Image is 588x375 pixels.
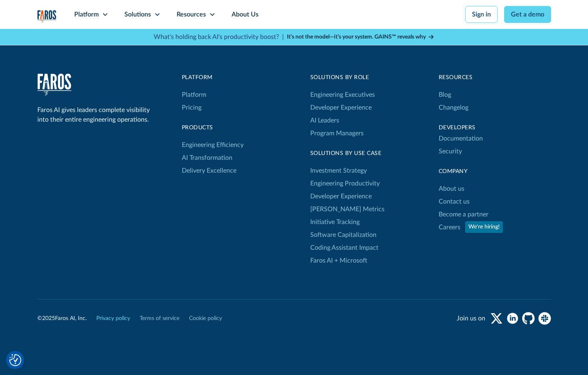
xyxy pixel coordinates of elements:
[140,314,179,323] a: Terms of service
[37,73,71,96] img: Faros Logo White
[37,73,71,96] a: home
[439,124,551,132] div: Developers
[182,139,244,151] a: Engineering Efficiency
[287,33,435,41] a: It’s not the model—it’s your system. GAINS™ reveals why
[310,241,378,254] a: Coding Assistant Impact
[182,164,236,177] a: Delivery Excellence
[310,101,372,114] a: Developer Experience
[37,314,87,323] div: © Faros AI, Inc.
[37,10,57,22] img: Logo of the analytics and reporting company Faros.
[189,314,222,323] a: Cookie policy
[439,167,551,176] div: Company
[506,312,519,325] a: linkedin
[42,316,55,321] span: 2025
[182,151,232,164] a: AI Transformation
[124,10,151,19] div: Solutions
[310,127,375,140] a: Program Managers
[9,354,21,366] img: Revisit consent button
[310,203,385,216] a: [PERSON_NAME] Metrics
[310,177,380,190] a: Engineering Productivity
[154,32,284,42] p: What's holding back AI's productivity boost? |
[310,114,339,127] a: AI Leaders
[74,10,99,19] div: Platform
[468,223,500,231] div: We're hiring!
[522,312,535,325] a: github
[310,88,375,101] a: Engineering Executives
[310,228,376,241] a: Software Capitalization
[182,73,244,82] div: Platform
[439,195,470,208] a: Contact us
[310,149,385,158] div: Solutions By Use Case
[9,354,21,366] button: Cookie Settings
[310,254,367,267] a: Faros AI + Microsoft
[287,34,426,40] strong: It’s not the model—it’s your system. GAINS™ reveals why
[182,88,206,101] a: Platform
[182,101,201,114] a: Pricing
[439,208,488,221] a: Become a partner
[310,164,367,177] a: Investment Strategy
[37,10,57,22] a: home
[504,6,551,23] a: Get a demo
[310,216,360,228] a: Initiative Tracking
[439,88,451,101] a: Blog
[490,312,503,325] a: twitter
[310,73,375,82] div: Solutions by Role
[96,314,130,323] a: Privacy policy
[538,312,551,325] a: slack community
[439,221,460,234] a: Careers
[457,314,485,323] div: Join us on
[439,145,462,158] a: Security
[182,124,244,132] div: products
[439,73,551,82] div: Resources
[439,101,468,114] a: Changelog
[439,132,483,145] a: Documentation
[37,105,154,124] div: Faros AI gives leaders complete visibility into their entire engineering operations.
[177,10,206,19] div: Resources
[439,182,464,195] a: About us
[310,190,372,203] a: Developer Experience
[465,6,498,23] a: Sign in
